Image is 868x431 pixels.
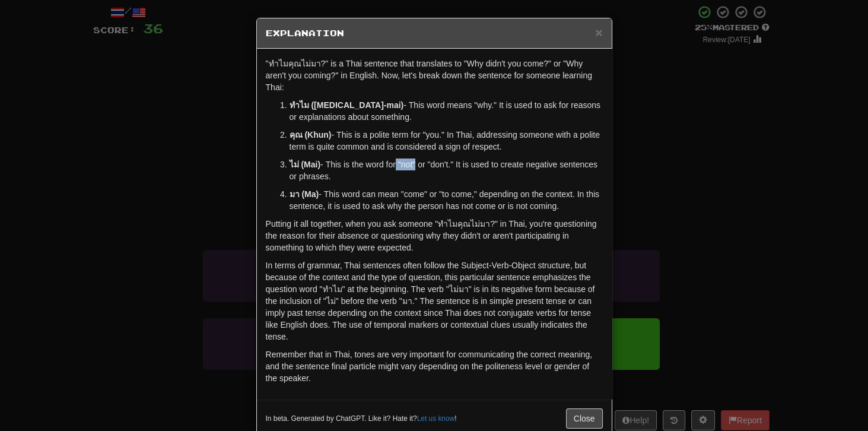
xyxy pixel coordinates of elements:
[266,27,603,39] h5: Explanation
[595,26,602,39] button: Close
[290,160,321,169] strong: ไม่ (Mai)
[290,130,332,140] strong: คุณ (Khun)
[266,58,603,93] p: "ทำไมคุณไม่มา?" is a Thai sentence that translates to "Why didn't you come?" or "Why aren't you c...
[290,100,404,110] strong: ทำไม ([MEDICAL_DATA]-mai)
[595,26,602,39] span: ×
[290,189,319,199] strong: มา (Ma)
[290,159,603,182] p: - This is the word for "not" or "don't." It is used to create negative sentences or phrases.
[266,348,603,384] p: Remember that in Thai, tones are very important for communicating the correct meaning, and the se...
[290,99,603,123] p: - This word means "why." It is used to ask for reasons or explanations about something.
[290,129,603,153] p: - This is a polite term for "you." In Thai, addressing someone with a polite term is quite common...
[417,414,454,423] a: Let us know
[266,218,603,253] p: Putting it all together, when you ask someone "ทำไมคุณไม่มา?" in Thai, you're questioning the rea...
[566,408,603,429] button: Close
[290,188,603,212] p: - This word can mean "come" or "to come," depending on the context. In this sentence, it is used ...
[266,414,457,424] small: In beta. Generated by ChatGPT. Like it? Hate it? !
[266,259,603,343] p: In terms of grammar, Thai sentences often follow the Subject-Verb-Object structure, but because o...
